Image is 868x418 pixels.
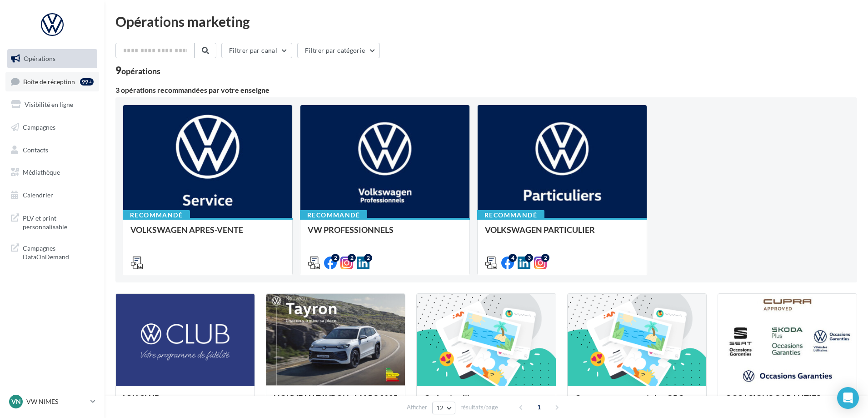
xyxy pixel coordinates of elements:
a: Boîte de réception99+ [5,72,99,91]
span: VOLKSWAGEN APRES-VENTE [130,225,243,235]
a: Campagnes DataOnDemand [5,238,99,265]
div: 2 [541,254,549,262]
span: résultats/page [460,403,498,412]
div: 4 [509,254,517,262]
span: OCCASIONS GARANTIES [725,393,821,403]
span: Opération libre [424,393,479,403]
span: Campagnes sponsorisées OPO [575,393,684,403]
a: VN VW NIMES [7,393,97,410]
a: PLV et print personnalisable [5,208,99,235]
span: Afficher [407,403,427,412]
span: VW PROFESSIONNELS [308,225,394,235]
div: 3 opérations recommandées par votre enseigne [115,86,857,94]
a: Calendrier [5,186,99,205]
span: Médiathèque [23,168,60,176]
div: Recommandé [300,210,367,220]
span: PLV et print personnalisable [23,212,94,232]
span: Boîte de réception [23,77,75,85]
div: 99+ [80,78,94,86]
div: 2 [331,254,339,262]
span: Calendrier [23,191,53,199]
div: Recommandé [477,210,544,220]
div: 2 [364,254,372,262]
span: 1 [532,400,546,414]
span: Campagnes DataOnDemand [23,242,94,262]
button: Filtrer par canal [221,43,292,58]
span: Visibilité en ligne [25,101,73,108]
span: VOLKSWAGEN PARTICULIER [485,225,595,235]
a: Visibilité en ligne [5,95,99,114]
div: 2 [348,254,356,262]
div: opérations [121,67,160,75]
span: Opérations [24,55,55,62]
div: Recommandé [123,210,190,220]
span: 12 [436,404,444,412]
button: 12 [432,402,455,414]
span: Contacts [23,146,48,153]
span: VW CLUB [123,393,160,403]
span: Campagnes [23,123,55,131]
span: VN [11,397,21,406]
div: Open Intercom Messenger [837,387,859,409]
a: Campagnes [5,118,99,137]
a: Médiathèque [5,163,99,182]
a: Opérations [5,49,99,68]
div: 9 [115,65,160,76]
button: Filtrer par catégorie [297,43,380,58]
p: VW NIMES [26,397,87,406]
div: 3 [525,254,533,262]
div: Opérations marketing [115,15,857,28]
a: Contacts [5,141,99,160]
